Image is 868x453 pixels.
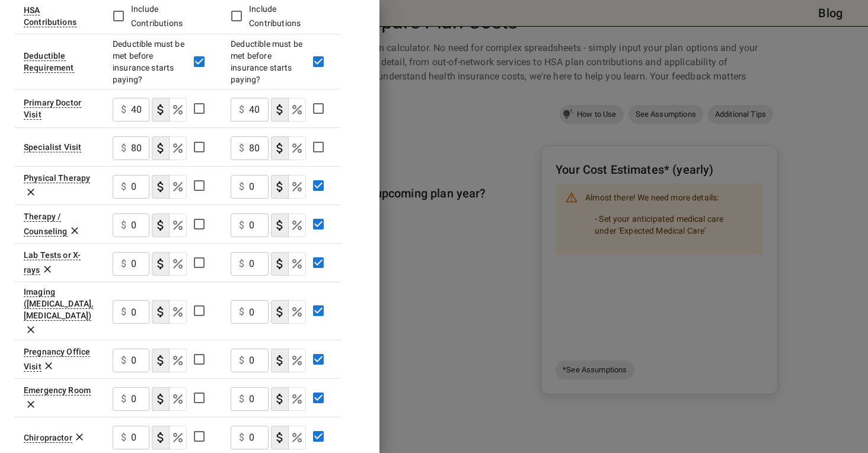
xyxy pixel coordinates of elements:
[290,218,304,232] svg: Select if this service charges coinsurance, a percentage of the medical expense that you pay to y...
[290,353,304,368] svg: Select if this service charges coinsurance, a percentage of the medical expense that you pay to y...
[290,141,304,155] svg: Select if this service charges coinsurance, a percentage of the medical expense that you pay to y...
[152,252,170,276] button: copayment
[152,213,170,237] button: copayment
[152,349,187,372] div: cost type
[290,392,304,406] svg: Select if this service charges coinsurance, a percentage of the medical expense that you pay to y...
[121,305,126,319] p: $
[152,136,170,160] button: copayment
[273,218,287,232] svg: Select if this service charges a copay (or copayment), a set dollar amount (e.g. $30) you pay to ...
[152,175,187,199] div: cost type
[152,175,170,199] button: copayment
[171,430,185,445] svg: Select if this service charges coinsurance, a percentage of the medical expense that you pay to y...
[273,430,287,445] svg: Select if this service charges a copay (or copayment), a set dollar amount (e.g. $30) you pay to ...
[239,103,244,117] p: $
[288,252,306,276] button: coinsurance
[24,347,90,372] div: Prenatal care visits for routine pregnancy monitoring and checkups throughout pregnancy.
[169,136,187,160] button: coinsurance
[152,300,187,324] div: cost type
[271,98,306,122] div: cost type
[131,4,183,28] span: Include Contributions
[152,98,170,122] button: copayment
[169,426,187,449] button: coinsurance
[290,103,304,117] svg: Select if this service charges coinsurance, a percentage of the medical expense that you pay to y...
[239,180,244,194] p: $
[154,257,168,271] svg: Select if this service charges a copay (or copayment), a set dollar amount (e.g. $30) you pay to ...
[121,392,126,406] p: $
[169,252,187,276] button: coinsurance
[154,353,168,368] svg: Select if this service charges a copay (or copayment), a set dollar amount (e.g. $30) you pay to ...
[273,353,287,368] svg: Select if this service charges a copay (or copayment), a set dollar amount (e.g. $30) you pay to ...
[24,250,81,275] div: Lab Tests or X-rays
[152,300,170,324] button: copayment
[152,387,187,411] div: cost type
[152,426,170,449] button: copayment
[271,136,289,160] button: copayment
[271,349,306,372] div: cost type
[290,430,304,445] svg: Select if this service charges coinsurance, a percentage of the medical expense that you pay to y...
[273,141,287,155] svg: Select if this service charges a copay (or copayment), a set dollar amount (e.g. $30) you pay to ...
[24,142,81,152] div: Sometimes called 'Specialist' or 'Specialist Office Visit'. This is a visit to a doctor with a sp...
[273,257,287,271] svg: Select if this service charges a copay (or copayment), a set dollar amount (e.g. $30) you pay to ...
[271,426,306,449] div: cost type
[288,426,306,449] button: coinsurance
[171,305,185,319] svg: Select if this service charges coinsurance, a percentage of the medical expense that you pay to y...
[169,349,187,372] button: coinsurance
[239,305,244,319] p: $
[121,180,126,194] p: $
[239,430,244,445] p: $
[171,103,185,117] svg: Select if this service charges coinsurance, a percentage of the medical expense that you pay to y...
[154,141,168,155] svg: Select if this service charges a copay (or copayment), a set dollar amount (e.g. $30) you pay to ...
[154,103,168,117] svg: Select if this service charges a copay (or copayment), a set dollar amount (e.g. $30) you pay to ...
[121,218,126,232] p: $
[273,103,287,117] svg: Select if this service charges a copay (or copayment), a set dollar amount (e.g. $30) you pay to ...
[24,51,74,73] div: This option will be 'Yes' for most plans. If your plan details say something to the effect of 'de...
[239,218,244,232] p: $
[239,141,244,155] p: $
[169,175,187,199] button: coinsurance
[239,353,244,368] p: $
[288,300,306,324] button: coinsurance
[273,305,287,319] svg: Select if this service charges a copay (or copayment), a set dollar amount (e.g. $30) you pay to ...
[271,98,289,122] button: copayment
[154,392,168,406] svg: Select if this service charges a copay (or copayment), a set dollar amount (e.g. $30) you pay to ...
[271,213,306,237] div: cost type
[171,180,185,194] svg: Select if this service charges coinsurance, a percentage of the medical expense that you pay to y...
[271,300,306,324] div: cost type
[271,252,289,276] button: copayment
[239,257,244,271] p: $
[152,349,170,372] button: copayment
[290,305,304,319] svg: Select if this service charges coinsurance, a percentage of the medical expense that you pay to y...
[154,180,168,194] svg: Select if this service charges a copay (or copayment), a set dollar amount (e.g. $30) you pay to ...
[171,141,185,155] svg: Select if this service charges coinsurance, a percentage of the medical expense that you pay to y...
[152,252,187,276] div: cost type
[24,173,90,183] div: Physical Therapy
[171,353,185,368] svg: Select if this service charges coinsurance, a percentage of the medical expense that you pay to y...
[271,426,289,449] button: copayment
[171,218,185,232] svg: Select if this service charges coinsurance, a percentage of the medical expense that you pay to y...
[152,213,187,237] div: cost type
[249,4,301,28] span: Include Contributions
[271,213,289,237] button: copayment
[288,349,306,372] button: coinsurance
[154,218,168,232] svg: Select if this service charges a copay (or copayment), a set dollar amount (e.g. $30) you pay to ...
[113,38,187,85] div: Deductible must be met before insurance starts paying?
[121,430,126,445] p: $
[169,300,187,324] button: coinsurance
[121,353,126,368] p: $
[121,257,126,271] p: $
[271,136,306,160] div: cost type
[273,180,287,194] svg: Select if this service charges a copay (or copayment), a set dollar amount (e.g. $30) you pay to ...
[121,103,126,117] p: $
[273,392,287,406] svg: Select if this service charges a copay (or copayment), a set dollar amount (e.g. $30) you pay to ...
[271,387,289,411] button: copayment
[271,175,289,199] button: copayment
[290,180,304,194] svg: Select if this service charges coinsurance, a percentage of the medical expense that you pay to y...
[271,252,306,276] div: cost type
[24,287,93,321] div: Imaging (MRI, PET, CT)
[171,257,185,271] svg: Select if this service charges coinsurance, a percentage of the medical expense that you pay to y...
[288,136,306,160] button: coinsurance
[154,305,168,319] svg: Select if this service charges a copay (or copayment), a set dollar amount (e.g. $30) you pay to ...
[239,392,244,406] p: $
[288,175,306,199] button: coinsurance
[169,213,187,237] button: coinsurance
